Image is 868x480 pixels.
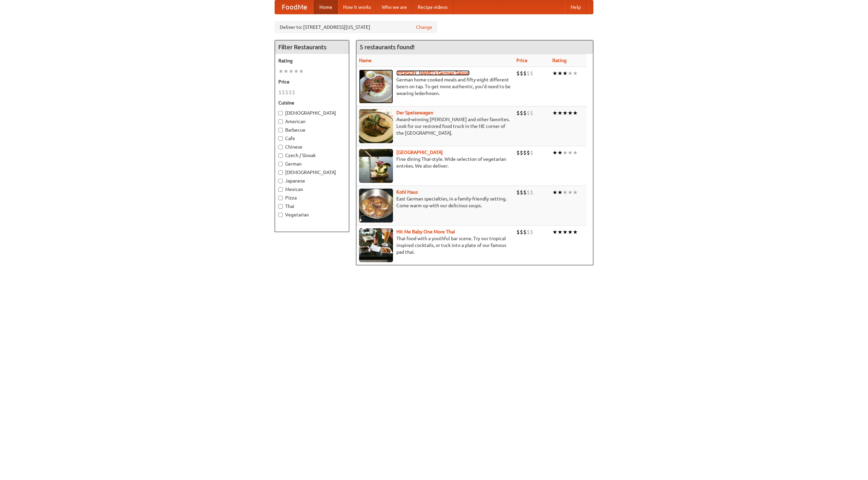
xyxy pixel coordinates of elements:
li: $ [278,89,282,96]
h5: Cuisine [278,99,346,106]
input: Thai [278,204,283,209]
p: East German specialties, in a family-friendly setting. Come warm up with our delicious soups. [359,195,511,209]
a: Rating [552,58,567,63]
img: satay.jpg [359,149,393,183]
li: $ [520,189,523,196]
li: $ [516,149,520,156]
li: $ [523,189,527,196]
li: ★ [557,109,563,117]
label: Thai [278,203,346,210]
input: [DEMOGRAPHIC_DATA] [278,111,283,115]
a: Name [359,58,372,63]
p: German home-cooked meals and fifty-eight different beers on tap. To get more authentic, you'd nee... [359,76,511,97]
li: ★ [563,189,568,196]
li: $ [520,228,523,236]
label: German [278,160,346,167]
input: Czech / Slovak [278,153,283,158]
a: Home [314,0,338,14]
a: Help [565,0,586,14]
label: Barbecue [278,127,346,133]
li: ★ [573,228,578,236]
a: Hit Me Baby One More Thai [396,229,455,234]
input: Pizza [278,196,283,200]
a: [GEOGRAPHIC_DATA] [396,150,443,155]
a: Price [516,58,528,63]
li: $ [527,228,530,236]
li: ★ [552,228,557,236]
label: Pizza [278,194,346,201]
li: $ [527,109,530,117]
li: ★ [568,70,573,77]
p: Thai food with a youthful bar scene. Try our tropical inspired cocktails, or tuck into a plate of... [359,235,511,255]
p: Fine dining Thai-style. Wide selection of vegetarian entrées. We also deliver. [359,156,511,169]
a: Recipe videos [412,0,453,14]
li: ★ [563,109,568,117]
input: Mexican [278,187,283,192]
li: ★ [568,109,573,117]
li: $ [285,89,289,96]
li: ★ [278,68,283,75]
li: ★ [552,149,557,156]
input: Chinese [278,145,283,149]
img: babythai.jpg [359,228,393,262]
li: ★ [573,109,578,117]
b: [PERSON_NAME]'s German Saloon [396,70,470,76]
h4: Filter Restaurants [275,40,349,54]
li: ★ [557,149,563,156]
input: Japanese [278,179,283,183]
li: $ [530,109,533,117]
li: $ [516,70,520,77]
li: ★ [563,149,568,156]
a: Change [416,24,432,31]
li: $ [523,109,527,117]
p: Award-winning [PERSON_NAME] and other favorites. Look for our restored food truck in the NE corne... [359,116,511,136]
li: ★ [557,189,563,196]
li: $ [530,149,533,156]
label: American [278,118,346,125]
input: American [278,119,283,124]
input: Vegetarian [278,213,283,217]
label: [DEMOGRAPHIC_DATA] [278,169,346,176]
img: kohlhaus.jpg [359,189,393,223]
li: ★ [552,189,557,196]
li: $ [516,228,520,236]
li: ★ [568,149,573,156]
a: Der Speisewagen [396,110,433,115]
li: ★ [573,70,578,77]
label: Vegetarian [278,211,346,218]
li: ★ [294,68,299,75]
div: Deliver to: [STREET_ADDRESS][US_STATE] [275,21,437,33]
li: ★ [552,70,557,77]
li: $ [530,189,533,196]
li: $ [282,89,285,96]
img: esthers.jpg [359,70,393,103]
a: Kohl Haus [396,189,418,195]
li: $ [527,189,530,196]
li: ★ [552,109,557,117]
a: FoodMe [275,0,314,14]
li: $ [530,228,533,236]
li: ★ [573,189,578,196]
label: Chinese [278,143,346,150]
li: ★ [557,70,563,77]
li: $ [520,109,523,117]
li: $ [520,149,523,156]
li: ★ [568,228,573,236]
li: ★ [283,68,289,75]
li: $ [527,149,530,156]
li: $ [516,109,520,117]
li: $ [530,70,533,77]
label: Cafe [278,135,346,142]
li: $ [523,149,527,156]
li: ★ [573,149,578,156]
li: $ [527,70,530,77]
ng-pluralize: 5 restaurants found! [360,44,415,50]
li: $ [523,70,527,77]
h5: Price [278,78,346,85]
li: $ [523,228,527,236]
li: $ [516,189,520,196]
